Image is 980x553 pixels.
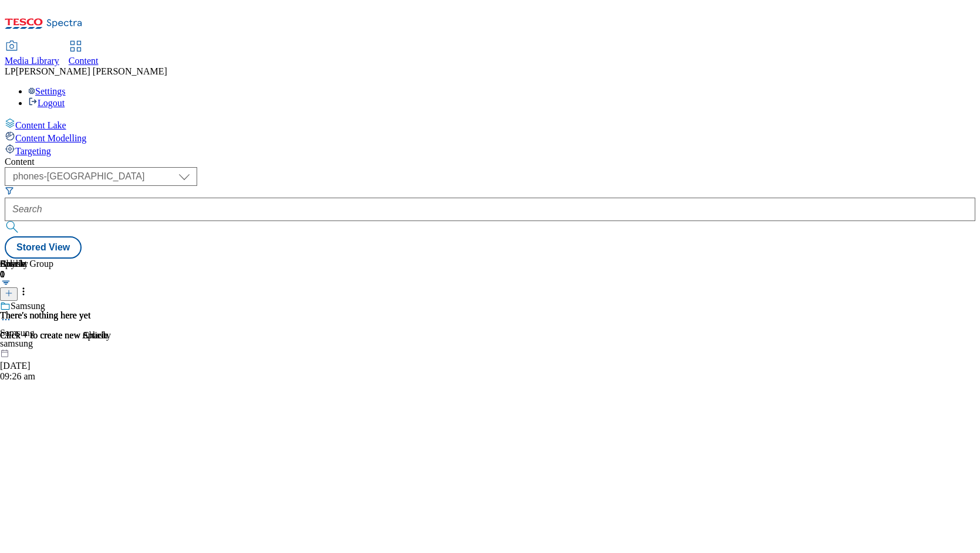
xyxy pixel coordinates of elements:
[69,42,99,66] a: Content
[5,198,975,221] input: Search
[15,133,86,143] span: Content Modelling
[5,144,975,157] a: Targeting
[5,56,59,66] span: Media Library
[5,118,975,131] a: Content Lake
[5,42,59,66] a: Media Library
[5,157,975,167] div: Content
[28,86,66,96] a: Settings
[28,98,65,108] a: Logout
[16,66,167,76] span: [PERSON_NAME] [PERSON_NAME]
[69,56,99,66] span: Content
[5,66,16,76] span: LP
[11,301,45,311] div: Samsung
[5,131,975,144] a: Content Modelling
[15,120,66,130] span: Content Lake
[15,146,51,156] span: Targeting
[5,186,14,195] svg: Search Filters
[5,236,82,259] button: Stored View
